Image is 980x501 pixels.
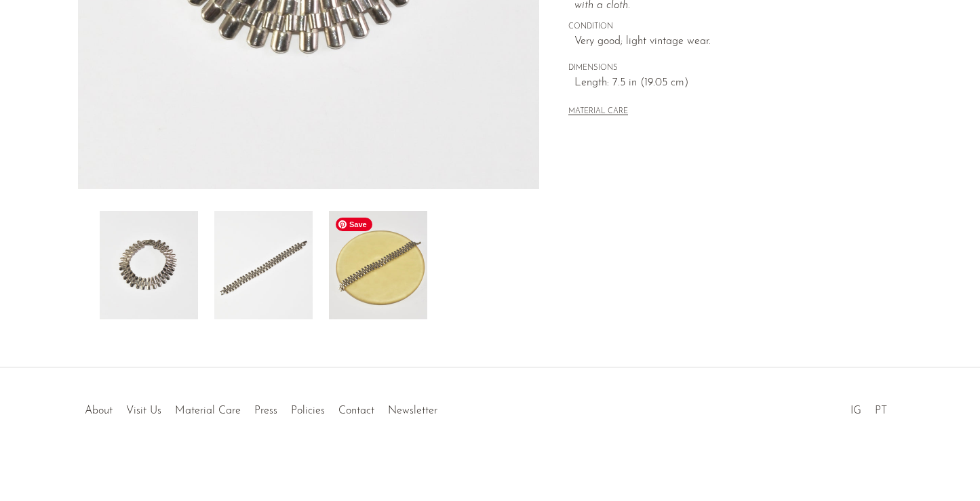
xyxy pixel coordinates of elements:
a: Material Care [175,405,241,416]
a: IG [850,405,861,416]
button: MATERIAL CARE [568,107,628,117]
span: Very good; light vintage wear. [574,33,874,51]
a: Policies [291,405,325,416]
img: Bar Link Bracelet [329,211,427,319]
span: DIMENSIONS [568,62,874,75]
img: Bar Link Bracelet [214,211,313,319]
a: Visit Us [126,405,161,416]
span: Save [336,218,372,231]
a: About [85,405,113,416]
a: Contact [338,405,374,416]
a: Press [254,405,277,416]
span: Length: 7.5 in (19.05 cm) [574,75,874,92]
span: CONDITION [568,21,874,33]
img: Bar Link Bracelet [100,211,198,319]
ul: Social Medias [844,395,894,420]
a: PT [875,405,887,416]
ul: Quick links [78,395,444,420]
